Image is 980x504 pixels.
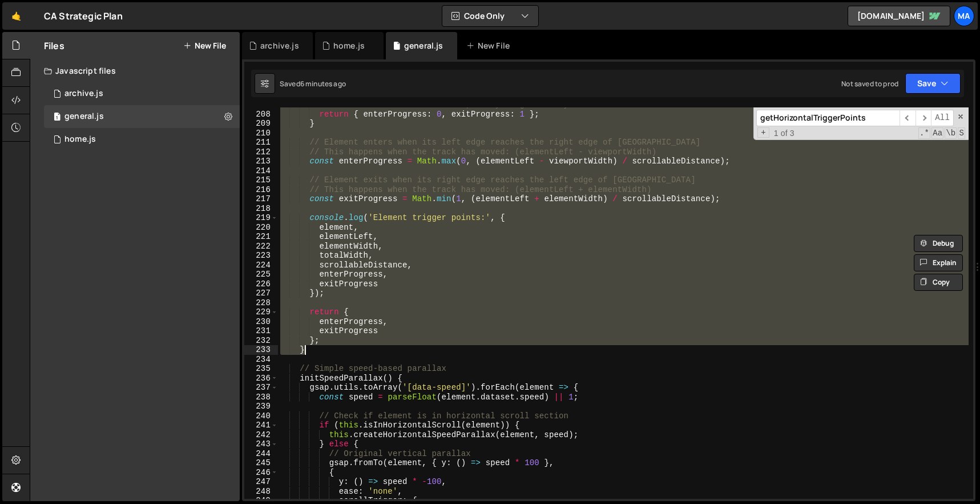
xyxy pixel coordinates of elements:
div: archive.js [260,40,299,51]
div: 242 [244,430,278,440]
div: 243 [244,439,278,449]
button: New File [183,41,226,50]
a: Ma [954,6,974,26]
span: Whole Word Search [945,127,957,139]
button: Save [905,73,961,94]
div: 17131/47264.js [44,105,240,128]
div: 220 [244,223,278,233]
div: general.js [404,40,443,51]
div: home.js [333,40,365,51]
div: 228 [244,298,278,308]
div: New File [466,40,514,51]
h2: Files [44,39,64,52]
span: 1 of 3 [769,129,799,138]
div: Saved [280,79,346,89]
div: 211 [244,138,278,147]
div: home.js [64,134,96,145]
button: Explain [914,254,963,271]
button: Code Only [442,6,538,26]
div: 247 [244,477,278,487]
div: 219 [244,213,278,223]
div: 239 [244,402,278,411]
span: ​ [900,110,916,126]
div: 230 [244,317,278,327]
div: 234 [244,355,278,365]
div: 215 [244,175,278,185]
div: 218 [244,204,278,214]
span: RegExp Search [918,127,930,139]
div: 216 [244,185,278,195]
span: ​ [916,110,931,126]
div: 237 [244,383,278,393]
div: Javascript files [30,59,240,82]
div: Not saved to prod [841,79,898,89]
div: 223 [244,251,278,261]
div: 209 [244,119,278,129]
button: Debug [914,235,963,252]
div: 222 [244,242,278,251]
div: general.js [64,111,104,122]
div: archive.js [64,89,103,99]
div: 213 [244,157,278,166]
div: 229 [244,307,278,317]
div: 235 [244,364,278,374]
span: Alt-Enter [931,110,954,126]
div: 208 [244,110,278,119]
div: 245 [244,458,278,468]
div: 214 [244,166,278,176]
div: 210 [244,129,278,138]
div: 224 [244,261,278,270]
div: 17131/47267.js [44,128,240,151]
div: 232 [244,336,278,346]
span: Search In Selection [958,127,965,139]
div: 17131/47521.js [44,82,240,105]
input: Search for [756,110,900,126]
span: Toggle Replace mode [757,127,769,138]
div: 248 [244,487,278,497]
div: 240 [244,411,278,421]
button: Copy [914,274,963,291]
span: 1 [54,113,61,122]
div: 217 [244,194,278,204]
a: 🤙 [2,2,30,30]
div: 238 [244,393,278,402]
div: 246 [244,468,278,478]
div: 221 [244,232,278,242]
div: 226 [244,279,278,289]
div: 225 [244,270,278,279]
div: 236 [244,374,278,383]
div: 6 minutes ago [300,79,346,89]
div: 212 [244,147,278,157]
div: 233 [244,345,278,355]
div: 227 [244,289,278,298]
div: 241 [244,421,278,430]
span: CaseSensitive Search [931,127,943,139]
div: 231 [244,326,278,336]
a: [DOMAIN_NAME] [848,6,950,26]
div: CA Strategic Plan [44,9,123,23]
div: 244 [244,449,278,459]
